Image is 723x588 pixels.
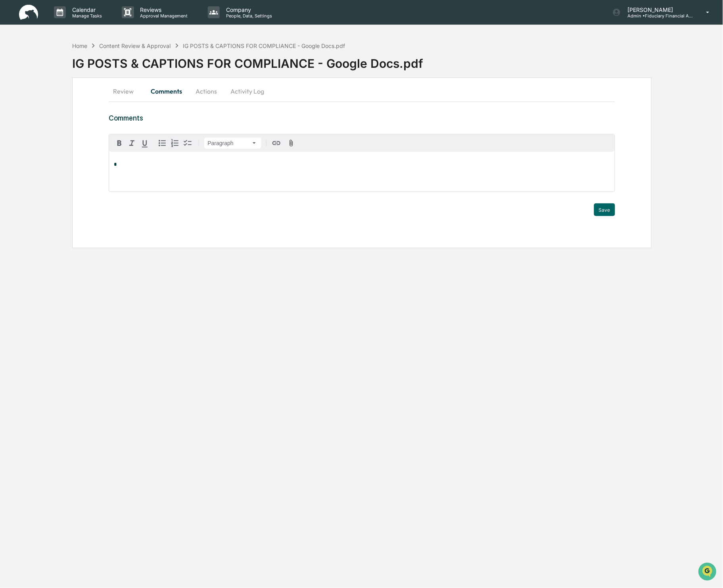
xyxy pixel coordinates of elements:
[27,61,130,69] div: Start new chat
[134,13,192,19] p: Approval Management
[284,138,298,149] button: Attach files
[65,100,98,108] span: Attestations
[56,134,96,140] a: Powered byPylon
[5,97,54,111] a: 🖐️Preclearance
[109,82,144,101] button: Review
[188,82,224,101] button: Actions
[8,116,14,122] div: 🔎
[113,137,126,149] button: Bold
[594,203,615,216] button: Save
[224,82,270,101] button: Activity Log
[138,137,151,149] button: Underline
[54,97,102,111] a: 🗄️Attestations
[135,63,144,73] button: Start new chat
[8,101,14,107] div: 🖐️
[220,13,276,19] p: People, Data, Settings
[109,82,615,101] div: secondary tabs example
[698,562,719,583] iframe: Open customer support
[66,6,106,13] p: Calendar
[183,42,345,49] div: IG POSTS & CAPTIONS FOR COMPLIANCE - Google Docs.pdf
[621,13,695,19] p: Admin • Fiduciary Financial Advisors
[134,6,192,13] p: Reviews
[220,6,276,13] p: Company
[72,42,87,49] div: Home
[58,101,64,107] div: 🗄️
[16,100,51,108] span: Preclearance
[72,50,723,71] div: IG POSTS & CAPTIONS FOR COMPLIANCE - Google Docs.pdf
[100,42,171,49] div: Content Review & Approval
[8,17,144,29] p: How can we help?
[27,69,100,75] div: We're available if you need us!
[621,6,695,13] p: [PERSON_NAME]
[16,115,50,123] span: Data Lookup
[79,134,96,140] span: Pylon
[19,5,38,20] img: logo
[8,61,22,75] img: 1746055101610-c473b297-6a78-478c-a979-82029cc54cd1
[144,82,188,101] button: Comments
[66,13,106,19] p: Manage Tasks
[126,137,138,149] button: Italic
[204,138,261,149] button: Block type
[5,112,53,126] a: 🔎Data Lookup
[109,114,615,122] h3: Comments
